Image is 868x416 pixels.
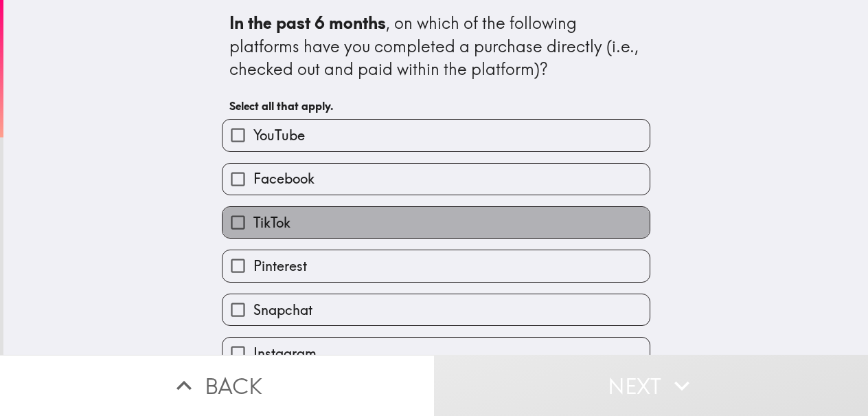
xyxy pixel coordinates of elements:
button: Snapchat [222,294,650,325]
span: Instagram [253,344,317,363]
span: YouTube [253,126,305,145]
span: Snapchat [253,300,312,320]
button: Facebook [222,164,650,195]
button: YouTube [222,120,650,151]
span: Pinterest [253,256,307,276]
div: , on which of the following platforms have you completed a purchase directly (i.e., checked out a... [229,12,643,81]
button: Next [434,355,868,416]
button: Pinterest [222,250,650,281]
h6: Select all that apply. [229,98,643,113]
span: Facebook [253,169,315,188]
button: TikTok [222,207,650,238]
span: TikTok [253,213,290,232]
b: In the past 6 months [229,12,386,33]
button: Instagram [222,338,650,369]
